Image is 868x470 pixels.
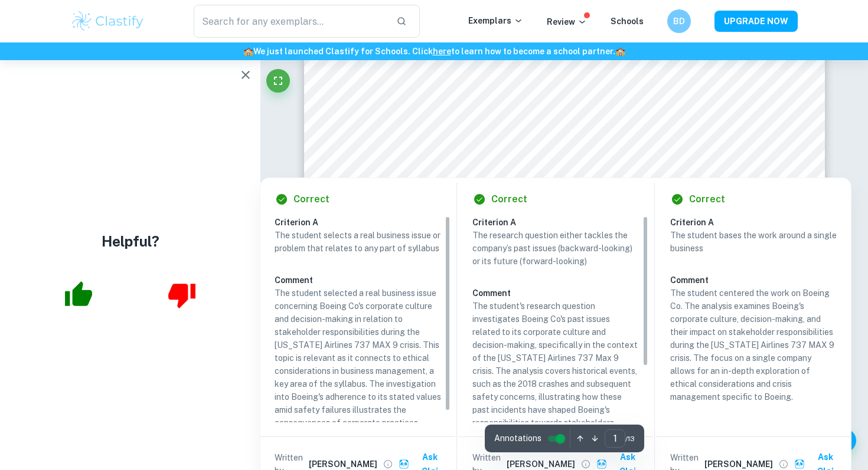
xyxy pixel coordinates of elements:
[670,274,837,287] h6: Comment
[472,216,648,229] h6: Criterion A
[70,9,145,33] img: Clastify logo
[243,47,253,56] span: 🏫
[194,5,387,38] input: Search for any exemplars...
[667,9,691,33] button: BD
[472,287,639,300] h6: Comment
[293,192,329,206] h6: Correct
[625,433,635,444] span: / 13
[794,459,805,470] img: clai.svg
[399,459,410,470] img: clai.svg
[2,45,866,58] h6: We just launched Clastify for Schools. Click to learn how to become a school partner.
[689,192,725,206] h6: Correct
[275,216,451,229] h6: Criterion A
[275,287,441,429] p: The student selected a real business issue concerning Boeing Co's corporate culture and decision-...
[468,14,523,27] p: Exemplars
[275,229,441,255] p: The student selects a real business issue or problem that relates to any part of syllabus
[596,459,608,470] img: clai.svg
[102,231,159,252] h4: Helpful?
[670,229,837,255] p: The student bases the work around a single business
[494,432,541,445] span: Annotations
[547,15,587,28] p: Review
[670,216,846,229] h6: Criterion A
[266,69,290,93] button: Fullscreen
[673,15,686,28] h6: BD
[433,47,451,56] a: here
[491,192,527,206] h6: Correct
[472,229,639,268] p: The research question either tackles the company’s past issues (backward-looking) or its future (...
[611,17,644,26] a: Schools
[670,287,837,403] p: The student centered the work on Boeing Co. The analysis examines Boeing's corporate culture, dec...
[714,11,798,32] button: UPGRADE NOW
[275,274,441,287] h6: Comment
[615,47,625,56] span: 🏫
